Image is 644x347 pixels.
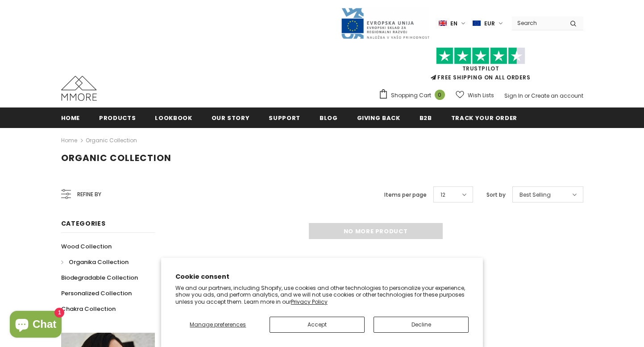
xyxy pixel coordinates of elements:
[378,51,583,81] span: FREE SHIPPING ON ALL ORDERS
[451,114,517,122] span: Track your order
[456,87,494,103] a: Wish Lists
[440,190,445,199] span: 12
[7,311,64,340] inbox-online-store-chat: Shopify online store chat
[61,239,112,254] a: Wood Collection
[524,92,530,99] span: or
[99,107,136,128] a: Products
[512,17,563,29] input: Search Site
[436,47,525,65] img: Trust Pilot Stars
[384,190,427,199] label: Items per page
[61,273,138,282] span: Biodegradable Collection
[61,242,112,251] span: Wood Collection
[175,272,469,281] h2: Cookie consent
[420,114,432,122] span: B2B
[486,190,506,199] label: Sort by
[531,92,583,99] a: Create an account
[175,285,469,306] p: We and our partners, including Shopify, use cookies and other technologies to personalize your ex...
[320,107,338,128] a: Blog
[155,114,192,122] span: Lookbook
[61,305,116,313] span: Chakra Collection
[269,107,300,128] a: support
[61,76,97,101] img: MMORE Cases
[374,317,469,333] button: Decline
[61,270,138,285] a: Biodegradable Collection
[61,289,132,297] span: Personalized Collection
[61,114,80,122] span: Home
[357,114,400,122] span: Giving back
[484,19,495,28] span: EUR
[190,321,246,328] span: Manage preferences
[391,91,431,100] span: Shopping Cart
[341,19,430,27] a: Javni Razpis
[378,89,449,102] a: Shopping Cart 0
[155,107,192,128] a: Lookbook
[439,20,447,27] img: i-lang-1.png
[61,285,132,301] a: Personalized Collection
[468,91,494,100] span: Wish Lists
[61,152,171,164] span: Organic Collection
[99,114,136,122] span: Products
[504,92,523,99] a: Sign In
[61,254,129,270] a: Organika Collection
[270,317,365,333] button: Accept
[175,317,261,333] button: Manage preferences
[320,114,338,122] span: Blog
[61,219,106,228] span: Categories
[61,107,80,128] a: Home
[435,90,445,100] span: 0
[450,19,457,28] span: en
[451,107,517,128] a: Track your order
[212,114,250,122] span: Our Story
[341,7,430,40] img: Javni Razpis
[291,298,328,306] a: Privacy Policy
[212,107,250,128] a: Our Story
[61,301,116,317] a: Chakra Collection
[462,65,499,72] a: Trustpilot
[269,114,300,122] span: support
[519,190,551,199] span: Best Selling
[357,107,400,128] a: Giving back
[69,258,129,266] span: Organika Collection
[77,190,101,199] span: Refine by
[61,135,77,146] a: Home
[86,136,137,144] a: Organic Collection
[420,107,432,128] a: B2B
